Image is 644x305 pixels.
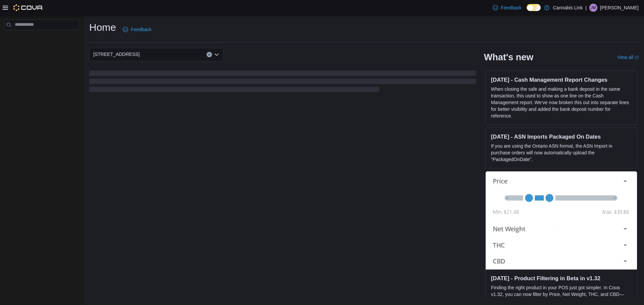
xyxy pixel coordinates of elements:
[635,56,639,60] svg: External link
[214,52,219,57] button: Open list of options
[207,52,212,57] button: Clear input
[553,4,583,12] p: Cannabis Link
[527,4,541,11] input: Dark Mode
[89,72,476,93] span: Loading
[13,4,43,11] img: Cova
[591,4,596,12] span: JM
[491,86,632,119] p: When closing the safe and making a bank deposit in the same transaction, this used to show as one...
[490,1,524,14] a: Feedback
[131,26,151,33] span: Feedback
[4,31,79,48] nav: Complex example
[589,4,597,12] div: Julian Milne
[484,52,533,63] h2: What's new
[585,4,587,12] p: |
[93,50,140,58] span: [STREET_ADDRESS]
[89,21,116,34] h1: Home
[491,76,632,83] h3: [DATE] - Cash Management Report Changes
[491,143,632,163] p: If you are using the Ontario ASN format, the ASN Import in purchase orders will now automatically...
[120,23,154,36] a: Feedback
[600,4,639,12] p: [PERSON_NAME]
[501,4,521,11] span: Feedback
[617,55,639,60] a: View allExternal link
[491,275,632,282] h3: [DATE] - Product Filtering in Beta in v1.32
[491,133,632,140] h3: [DATE] - ASN Imports Packaged On Dates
